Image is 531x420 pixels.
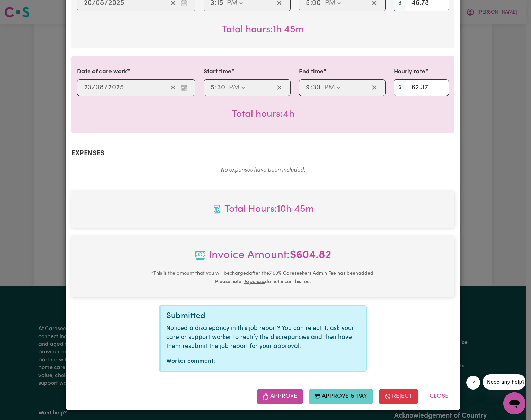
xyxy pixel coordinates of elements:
span: Invoice Amount: [77,247,449,269]
button: Reject [379,389,418,404]
button: Enter the date of care work [178,82,189,93]
span: : [215,84,217,91]
input: -- [306,82,310,93]
small: This is the amount that you will be charged after the 7.00 % Careseekers Admin Fee has been added... [151,271,375,285]
button: Close [424,389,454,404]
input: -- [217,82,225,93]
u: Expenses [244,279,265,285]
span: / [92,84,95,91]
span: Total hours worked: 4 hours [232,110,294,119]
b: Please note: [215,279,243,285]
input: -- [210,82,215,93]
button: Approve [257,389,303,404]
label: End time [299,68,324,77]
label: Date of care work [77,68,127,77]
p: Noticed a discrepancy in this job report? You can reject it, ask your care or support worker to r... [166,324,361,351]
input: -- [83,82,92,93]
iframe: Button to launch messaging window [503,392,525,414]
iframe: Close message [466,376,480,390]
b: $ 604.82 [290,250,331,261]
h2: Expenses [71,149,454,158]
button: Approve & Pay [309,389,373,404]
span: Submitted [166,312,205,320]
span: Total hours worked: 10 hours 45 minutes [77,202,449,217]
label: Hourly rate [394,68,425,77]
span: 0 [95,84,99,91]
span: : [310,84,312,91]
button: Clear date [168,82,178,93]
input: -- [312,82,321,93]
span: $ [394,79,406,96]
strong: Worker comment: [166,358,215,364]
em: No expenses have been included. [221,167,305,173]
label: Start time [204,68,231,77]
input: -- [96,82,104,93]
iframe: Message from company [483,374,525,390]
span: Total hours worked: 1 hour 45 minutes [222,25,304,35]
span: / [104,84,108,91]
input: ---- [108,82,124,93]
